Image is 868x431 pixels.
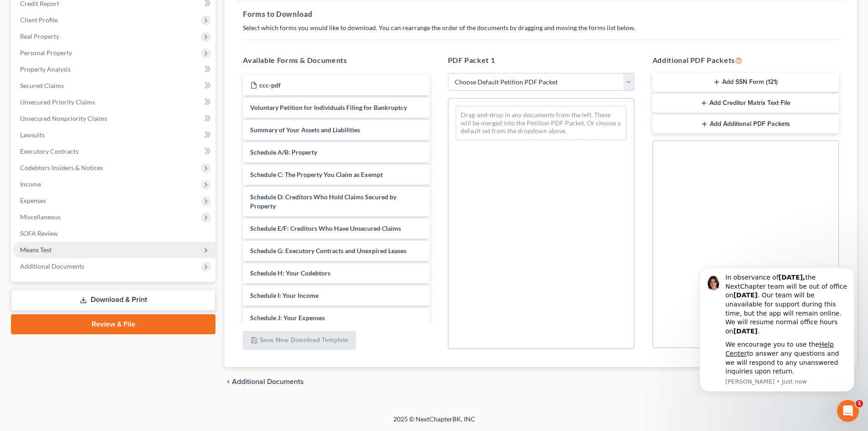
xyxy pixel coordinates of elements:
[13,127,216,143] a: Lawsuits
[11,289,216,311] a: Download & Print
[13,110,216,127] a: Unsecured Nonpriority Claims
[250,104,407,111] span: Voluntary Petition for Individuals Filing for Bankruptcy
[20,114,107,122] span: Unsecured Nonpriority Claims
[652,73,839,92] button: Add SSN Form (121)
[250,193,396,210] span: Schedule D: Creditors Who Hold Claims Secured by Property
[20,49,72,57] span: Personal Property
[250,291,318,299] span: Schedule I: Your Income
[652,93,839,113] button: Add Creditor Matrix Text File
[456,106,627,140] div: Drag-and-drop in any documents from the left. These will be merged into the Petition PDF Packet. ...
[175,415,694,431] div: 2025 © NextChapterBK, INC
[250,171,383,178] span: Schedule C: The Property You Claim as Exempt
[20,164,103,171] span: Codebtors Insiders & Notices
[250,269,330,277] span: Schedule H: Your Codebtors
[243,55,429,66] h5: Available Forms & Documents
[13,225,216,242] a: SOFA Review
[20,147,78,155] span: Executory Contracts
[250,148,317,156] span: Schedule A/B: Property
[448,55,634,66] h5: PDF Packet 1
[20,246,51,254] span: Means Test
[259,81,281,89] span: ccc-pdf
[243,23,839,32] p: Select which forms you would like to download. You can rearrange the order of the documents by dr...
[20,65,71,73] span: Property Analysis
[856,400,863,407] span: 1
[11,314,216,334] a: Review & File
[250,126,360,134] span: Summary of Your Assets and Liabilities
[652,114,839,134] button: Add Additional PDF Packets
[243,331,356,350] button: Save New Download Template
[837,400,859,422] iframe: Intercom live chat
[225,378,304,385] a: chevron_left Additional Documents
[20,197,46,204] span: Expenses
[20,32,59,40] span: Real Property
[250,247,406,254] span: Schedule G: Executory Contracts and Unexpired Leases
[13,143,216,160] a: Executory Contracts
[20,16,58,24] span: Client Profile
[686,259,868,397] iframe: Intercom notifications message
[13,61,216,78] a: Property Analysis
[20,229,58,237] span: SOFA Review
[20,262,84,270] span: Additional Documents
[225,378,232,385] i: chevron_left
[243,9,839,20] h5: Forms to Download
[13,94,216,110] a: Unsecured Priority Claims
[652,55,839,66] h5: Additional PDF Packets
[20,180,41,188] span: Income
[20,131,45,139] span: Lawsuits
[250,224,401,232] span: Schedule E/F: Creditors Who Have Unsecured Claims
[20,213,61,221] span: Miscellaneous
[13,78,216,94] a: Secured Claims
[250,314,325,322] span: Schedule J: Your Expenses
[20,98,95,106] span: Unsecured Priority Claims
[20,82,64,89] span: Secured Claims
[232,378,304,385] span: Additional Documents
